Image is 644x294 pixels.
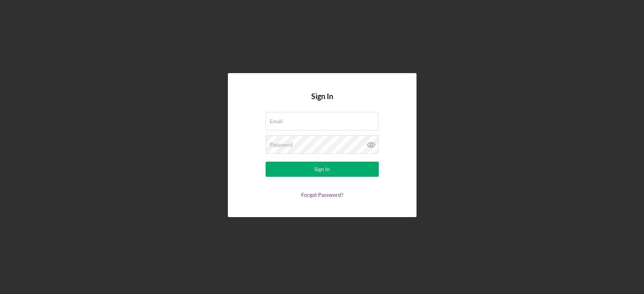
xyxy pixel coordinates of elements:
label: Password [270,142,293,148]
button: Sign In [266,162,379,177]
label: Email [270,118,283,124]
div: Sign In [314,162,330,177]
h4: Sign In [311,92,333,112]
a: Forgot Password? [301,191,343,198]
